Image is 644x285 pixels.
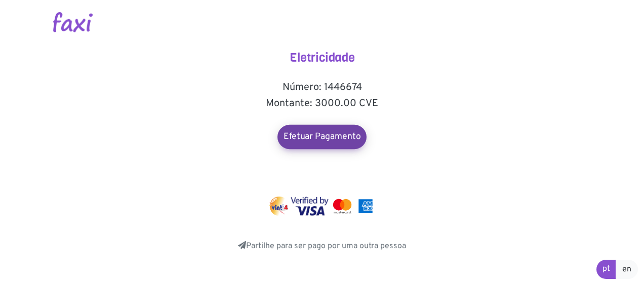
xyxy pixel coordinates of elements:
[277,125,367,149] a: Efetuar Pagamento
[269,197,289,216] img: vinti4
[221,81,423,93] h5: Número: 1446674
[291,197,329,216] img: visa
[616,260,638,279] a: en
[221,51,423,65] h4: Eletricidade
[238,241,406,251] a: Partilhe para ser pago por uma outra pessoa
[596,260,616,279] a: pt
[356,197,375,216] img: mastercard
[331,197,354,216] img: mastercard
[221,98,423,110] h5: Montante: 3000.00 CVE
